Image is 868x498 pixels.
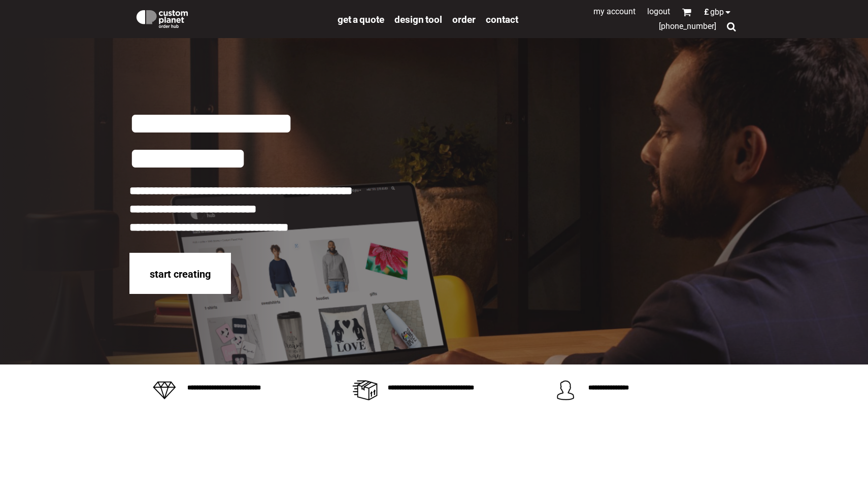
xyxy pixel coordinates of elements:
a: My Account [593,7,636,16]
a: order [452,13,476,25]
span: GBP [710,8,724,16]
img: Custom Planet [135,8,190,28]
span: order [452,14,476,25]
span: start creating [150,268,211,280]
span: design tool [394,14,442,25]
span: [PHONE_NUMBER] [659,21,716,31]
a: get a quote [338,13,384,25]
a: design tool [394,13,442,25]
span: £ [704,8,710,16]
span: Contact [486,14,518,25]
a: Logout [647,7,670,16]
a: Custom Planet [129,3,332,33]
a: Contact [486,13,518,25]
span: get a quote [338,14,384,25]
